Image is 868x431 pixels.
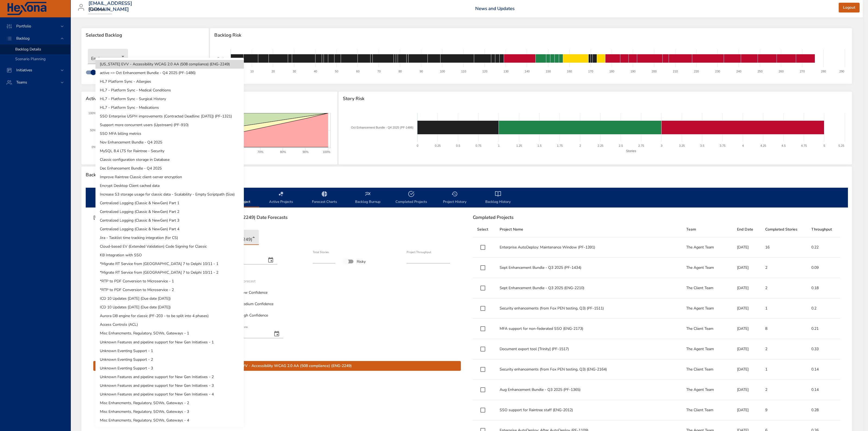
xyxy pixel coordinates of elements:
[95,69,244,77] li: active => Oct Enhancement Bundle - Q4 2025 (PF-1486)
[95,112,244,121] li: SSO Enterprise USPH improvements (Contracted Deadline: [DATE]) (PF-1321)
[95,260,244,268] li: *Migrate RT Service from [GEOGRAPHIC_DATA] 7 to Delphi 10/11 - 1
[95,416,244,425] li: Misc Enhancments, Regulatory, SOWs, Gateways - 4
[95,155,244,164] li: Classic configuration storage in Database
[95,207,244,216] li: Centralized Logging (Classic & NewGen) Part 2
[95,181,244,190] li: Encrypt Desktop Client cached data
[95,286,244,294] li: *RTP to PDF Conversion to Microservice - 2
[95,129,244,138] li: SSO MFA billing metrics
[95,399,244,407] li: Misc Enhancments, Regulatory, SOWs, Gateways - 2
[95,164,244,173] li: Dec Enhancement Bundle - Q4 2025
[95,60,244,69] li: [US_STATE] EVV - Accessibility WCAG 2.0 AA (508 compliance) (ENG-2249)
[95,407,244,416] li: Misc Enhancments, Regulatory, SOWs, Gateways - 3
[95,199,244,207] li: Centralized Logging (Classic & NewGen) Part 1
[95,242,244,251] li: Cloud-based EV (Extended Validation) Code Signing for Classic
[95,86,244,95] li: HL7 - Platform Sync - Medical Conditions
[95,329,244,338] li: Misc Enhancments, Regulatory, SOWs, Gateways - 1
[95,77,244,86] li: HL7 Platform Sync - Allergies
[95,268,244,277] li: *Migrate RT Service from [GEOGRAPHIC_DATA] 7 to Delphi 10/11 - 2
[95,390,244,399] li: Unknown Features and pipeline support for New Gen Initiatives - 4
[95,303,244,312] li: ICD 10 Updates [DATE] (Due date [DATE])
[95,251,244,260] li: KB Integration with SSO
[95,234,244,242] li: Jira - Tasklist time tracking integration (for CS)
[95,216,244,225] li: Centralized Logging (Classic & NewGen) Part 3
[95,138,244,147] li: Nov Enhancement Bundle - Q4 2025
[95,373,244,381] li: Unknown Features and pipeline support for New Gen Initiatives - 2
[95,190,244,199] li: Increase S3 storage usage for classic data - Scalability - Empty Scriptpath (Size)
[95,364,244,373] li: Unknown Eventing Support - 3
[95,294,244,303] li: ICD 10 Updates [DATE] (Due date [DATE])
[95,173,244,181] li: Improve Raintree Classic client-server encryption
[95,381,244,390] li: Unknown Features and pipeline support for New Gen Initiatives - 3
[95,355,244,364] li: Unknown Eventing Support - 2
[95,277,244,286] li: *RTP to PDF Conversion to Microservice - 1
[95,225,244,234] li: Centralized Logging (Classic & NewGen) Part 4
[95,347,244,355] li: Unknown Eventing Support - 1
[95,338,244,347] li: Unknown Features and pipeline support for New Gen Initiatives - 1
[95,320,244,329] li: Access Controls (ACL)
[95,312,244,320] li: Aurora DB engine for classic (PF-203 - to be split into 4 phases)
[95,95,244,103] li: HL7 - Platform Sync - Surgical History
[95,121,244,129] li: Support more concurrent users (Upstream) (PF-910)
[95,103,244,112] li: HL7 - Platform Sync - Medications
[95,147,244,155] li: MySQL 8.4 LTS for Raintree - Security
